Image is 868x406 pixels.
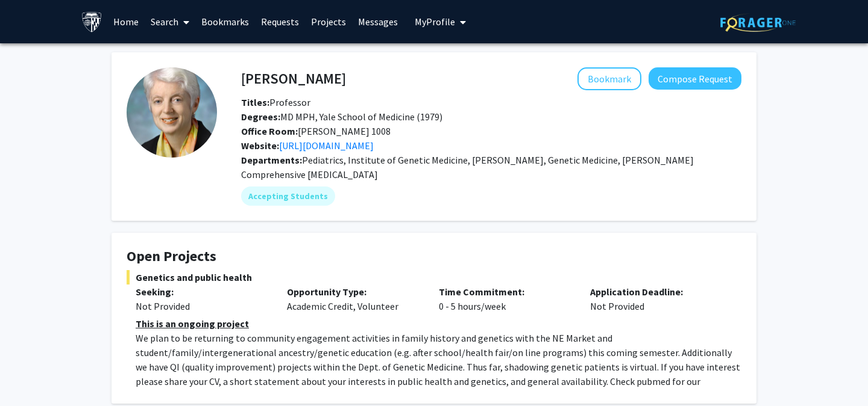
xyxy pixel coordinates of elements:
a: Messages [352,1,404,43]
button: Compose Request to Joann Bodurtha [649,67,741,90]
p: Opportunity Type: [287,285,420,299]
div: 0 - 5 hours/week [430,285,581,313]
span: MD MPH, Yale School of Medicine (1979) [241,111,442,123]
a: Search [145,1,195,43]
span: Pediatrics, Institute of Genetic Medicine, [PERSON_NAME], Genetic Medicine, [PERSON_NAME] Compreh... [241,154,694,180]
b: Departments: [241,154,302,166]
p: We plan to be returning to community engagement activities in family history and genetics with th... [136,331,741,403]
mat-chip: Accepting Students [241,186,335,206]
b: Degrees: [241,111,280,123]
div: Not Provided [581,285,732,313]
p: Time Commitment: [439,285,572,299]
img: ForagerOne Logo [720,13,796,32]
button: Add Joann Bodurtha to Bookmarks [577,67,641,90]
h4: [PERSON_NAME] [241,67,346,90]
b: Titles: [241,96,269,108]
img: Profile Picture [127,67,217,158]
div: Not Provided [136,299,269,313]
a: Bookmarks [195,1,255,43]
span: Genetics and public health [127,270,741,285]
p: Seeking: [136,285,269,299]
a: Requests [255,1,305,43]
span: My Profile [415,16,455,28]
p: Application Deadline: [590,285,723,299]
a: Projects [305,1,352,43]
u: This is an ongoing project [136,318,249,330]
span: Professor [241,96,310,108]
b: Website: [241,140,279,152]
b: Office Room: [241,125,298,137]
span: [PERSON_NAME] 1008 [241,125,391,137]
div: Academic Credit, Volunteer [278,285,429,313]
img: Johns Hopkins University Logo [81,11,102,32]
h4: Open Projects [127,248,741,265]
a: Opens in a new tab [279,140,374,152]
a: Home [107,1,145,43]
